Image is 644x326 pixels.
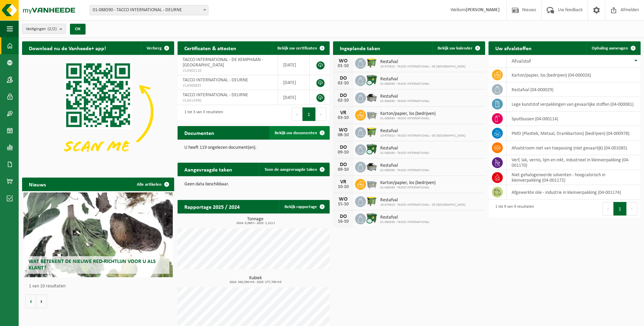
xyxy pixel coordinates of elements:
span: Vestigingen [26,24,57,34]
img: WB-1100-CU [366,212,378,224]
span: Restafval [380,77,429,82]
span: Restafval [380,146,429,151]
td: niet gehalogeneerde solventen - hoogcalorisch in kleinverpakking (04-001172) [507,170,641,185]
strong: [PERSON_NAME] [466,7,500,13]
div: DO [336,145,350,150]
a: Toon de aangevraagde taken [259,163,329,176]
div: 02-10 [336,98,350,103]
img: WB-2500-GAL-GY-01 [366,109,378,120]
a: Wat betekent de nieuwe RED-richtlijn voor u als klant? [23,192,172,277]
span: 01-088590 - TACCO INTERNATIONAL [380,220,429,224]
div: VR [336,179,350,185]
button: Previous [603,202,613,216]
h2: Aangevraagde taken [178,163,239,176]
div: 1 tot 3 van 3 resultaten [181,107,223,122]
h2: Uw afvalstoffen [489,41,538,55]
td: afgewerkte olie - industrie in kleinverpakking (04-001174) [507,185,641,200]
span: 10-975615 - TACCO INTERNATIONAL - DE [GEOGRAPHIC_DATA] [380,134,465,138]
td: spuitbussen (04-000114) [507,111,641,126]
div: 09-10 [336,150,350,155]
img: WB-5000-GAL-GY-01 [366,91,378,103]
button: Vestigingen(2/2) [22,24,66,34]
h2: Rapportage 2025 / 2024 [178,200,246,213]
button: Next [316,107,326,121]
div: 09-10 [336,167,350,172]
h3: Kubiek [181,276,330,284]
span: Bekijk uw certificaten [277,46,317,50]
div: WO [336,197,350,202]
button: 1 [613,202,627,216]
div: 02-10 [336,81,350,86]
count: (2/2) [48,27,57,31]
button: Vorige [25,294,36,308]
button: Verberg [141,41,173,55]
a: Bekijk uw kalender [432,41,484,55]
h2: Documenten [178,126,221,139]
td: lege kunststof verpakkingen van gevaarlijke stoffen (04-000081) [507,97,641,111]
span: 01-088590 - TACCO INTERNATIONAL [380,82,429,86]
div: 03-10 [336,116,350,120]
span: 01-088590 - TACCO INTERNATIONAL [380,186,436,190]
span: VLA613496 [183,98,273,103]
span: Restafval [380,94,429,99]
td: [DATE] [278,75,310,90]
button: Next [627,202,637,216]
span: Afvalstof [512,59,531,64]
span: 01-088590 - TACCO INTERNATIONAL [380,168,429,172]
p: 1 van 10 resultaten [29,284,171,289]
td: PMD (Plastiek, Metaal, Drankkartons) (bedrijven) (04-000978) [507,126,641,141]
span: Toon de aangevraagde taken [264,167,317,172]
div: 16-10 [336,219,350,224]
img: WB-1100-HPE-GN-50 [366,195,378,207]
h2: Certificaten & attesten [178,41,243,55]
div: VR [336,110,350,116]
span: VLA900835 [183,83,273,88]
td: afvalstroom niet van toepassing (niet gevaarlijk) (04-001085) [507,141,641,155]
a: Ophaling aanvragen [586,41,640,55]
img: WB-5000-GAL-GY-01 [366,161,378,172]
span: 01-088590 - TACCO INTERNATIONAL [380,99,429,103]
td: [DATE] [278,55,310,75]
div: WO [336,58,350,64]
span: Karton/papier, los (bedrijven) [380,111,436,117]
td: [DATE] [278,90,310,105]
span: Bekijk uw documenten [275,131,317,135]
span: Karton/papier, los (bedrijven) [380,180,436,186]
h2: Ingeplande taken [333,41,387,55]
span: 01-088590 - TACCO INTERNATIONAL - DEURNE [90,5,208,15]
div: DO [336,214,350,219]
a: Bekijk uw certificaten [272,41,329,55]
span: TACCO INTERNATIONAL - DEURNE [183,78,248,83]
span: Restafval [380,215,429,220]
img: WB-1100-CU [366,74,378,86]
h2: Download nu de Vanheede+ app! [22,41,113,55]
img: WB-1100-CU [366,143,378,155]
div: 15-10 [336,202,350,207]
a: Bekijk rapportage [279,200,329,213]
span: TACCO INTERNATIONAL - DE KEMPHAAN - [GEOGRAPHIC_DATA] [183,57,263,68]
div: DO [336,76,350,81]
a: Bekijk uw documenten [269,126,329,140]
span: Restafval [380,163,429,168]
span: Verberg [147,46,162,50]
span: Restafval [380,198,465,203]
h3: Tonnage [181,217,330,225]
h2: Nieuws [22,178,53,191]
span: 01-088590 - TACCO INTERNATIONAL [380,151,429,155]
p: Geen data beschikbaar. [184,182,323,187]
span: Restafval [380,59,465,65]
span: Restafval [380,128,465,134]
span: Bekijk uw kalender [438,46,473,50]
td: verf, lak, vernis, lijm en inkt, industrieel in kleinverpakking (04-001170) [507,155,641,170]
span: Ophaling aanvragen [592,46,628,50]
div: DO [336,162,350,167]
span: VLA902110 [183,68,273,74]
button: Volgende [36,294,47,308]
span: 2024: 340,500 m3 - 2025: 277,700 m3 [181,281,330,284]
span: 01-088590 - TACCO INTERNATIONAL - DEURNE [90,5,208,15]
button: 1 [302,107,316,121]
span: 10-975615 - TACCO INTERNATIONAL - DE [GEOGRAPHIC_DATA] [380,203,465,207]
span: 01-088590 - TACCO INTERNATIONAL [380,117,436,121]
span: TACCO INTERNATIONAL - DEURNE [183,93,248,98]
td: restafval (04-000029) [507,82,641,97]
